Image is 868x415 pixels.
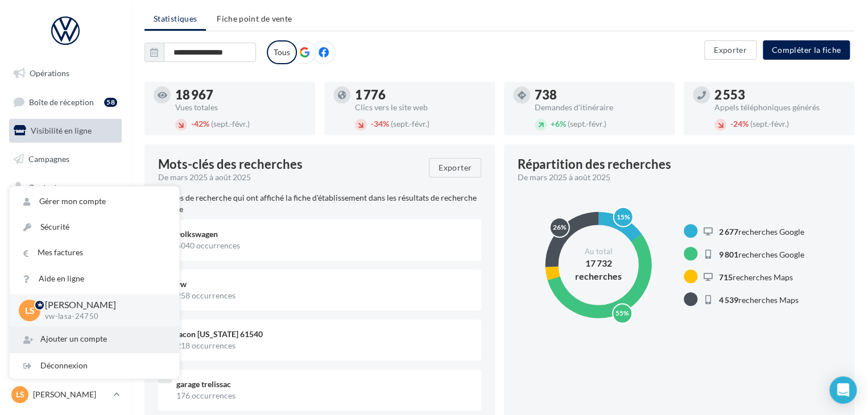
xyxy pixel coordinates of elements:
[30,68,69,78] span: Opérations
[719,272,733,281] span: 715
[217,14,292,23] span: Fiche point de vente
[104,98,117,107] div: 58
[10,266,179,292] a: Aide en ligne
[758,44,854,54] a: Compléter la fiche
[355,103,486,111] div: Clics vers le site web
[33,389,109,400] p: [PERSON_NAME]
[176,329,472,340] div: lacon [US_STATE] 61540
[7,147,124,171] a: Campagnes
[714,103,845,111] div: Appels téléphoniques générés
[7,204,124,227] a: Médiathèque
[719,226,738,236] span: 2 677
[158,158,303,171] span: Mots-clés des recherches
[429,158,481,177] button: Exporter
[176,290,472,301] div: 258 occurrences
[704,40,757,60] button: Exporter
[7,260,124,294] a: PLV et print personnalisable
[829,376,857,404] div: Open Intercom Messenger
[176,390,472,401] div: 176 occurrences
[158,192,481,215] p: Termes de recherche qui ont affiché la fiche d'établissement dans les résultats de recherche Google
[28,154,69,164] span: Campagnes
[10,240,179,265] a: Mes factures
[719,294,738,304] span: 4 539
[391,119,429,128] span: (sept.-févr.)
[535,89,666,101] div: 738
[176,229,472,240] div: volkswagen
[176,379,472,390] div: garage trelissac
[10,189,179,214] a: Gérer mon compte
[371,119,389,128] span: 34%
[7,298,124,331] a: Campagnes DataOnDemand
[568,119,606,128] span: (sept.-févr.)
[45,298,161,312] p: [PERSON_NAME]
[355,89,486,101] div: 1 776
[518,158,671,171] div: Répartition des recherches
[7,90,124,114] a: Boîte de réception58
[158,172,420,183] div: De mars 2025 à août 2025
[7,119,124,143] a: Visibilité en ligne
[535,103,666,111] div: Demandes d'itinéraire
[45,312,161,322] p: vw-lasa-24750
[719,226,804,236] span: recherches Google
[175,89,306,101] div: 18 967
[176,340,472,351] div: 218 occurrences
[31,126,92,135] span: Visibilité en ligne
[9,384,122,405] a: LS [PERSON_NAME]
[10,326,179,352] div: Ajouter un compte
[518,172,832,183] div: De mars 2025 à août 2025
[211,119,250,128] span: (sept.-févr.)
[29,97,94,106] span: Boîte de réception
[7,176,124,200] a: Contacts
[10,214,179,240] a: Sécurité
[719,272,793,281] span: recherches Maps
[10,353,179,379] div: Déconnexion
[371,119,374,128] span: -
[719,249,804,259] span: recherches Google
[730,119,749,128] span: 24%
[730,119,733,128] span: -
[750,119,789,128] span: (sept.-févr.)
[719,294,799,304] span: recherches Maps
[719,249,738,259] span: 9 801
[176,279,472,290] div: vw
[16,389,24,400] span: LS
[176,240,472,251] div: 5040 occurrences
[551,119,566,128] span: 6%
[7,61,124,85] a: Opérations
[714,89,845,101] div: 2 553
[28,182,60,192] span: Contacts
[7,232,124,256] a: Calendrier
[175,103,306,111] div: Vues totales
[191,119,194,128] span: -
[267,40,297,64] label: Tous
[191,119,209,128] span: 42%
[551,119,555,128] span: +
[763,40,850,60] button: Compléter la fiche
[25,304,35,317] span: LS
